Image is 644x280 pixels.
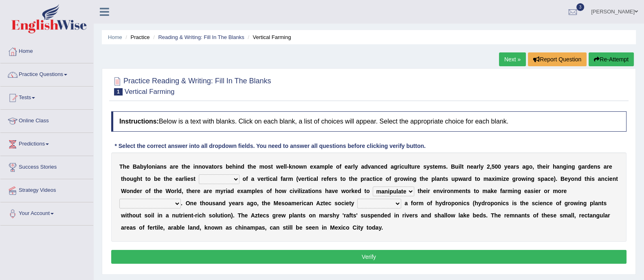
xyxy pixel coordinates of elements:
b: l [184,176,186,182]
b: r [217,163,219,170]
b: w [458,176,463,182]
b: r [398,176,400,182]
b: p [325,163,328,170]
b: i [608,176,609,182]
b: a [488,176,492,182]
b: e [301,176,305,182]
button: Verify [111,250,626,264]
b: r [286,176,288,182]
b: b [154,176,158,182]
b: a [179,176,182,182]
b: h [553,163,556,170]
b: y [426,163,430,170]
b: l [408,163,409,170]
b: r [516,176,518,182]
b: t [409,163,411,170]
b: g [531,176,534,182]
b: t [475,176,477,182]
a: Reading & Writing: Fill In The Blanks [158,34,244,40]
b: l [284,163,285,170]
b: n [160,163,164,170]
b: r [140,188,142,194]
b: m [438,163,443,170]
b: p [360,176,364,182]
b: h [183,163,187,170]
b: e [381,163,384,170]
b: n [528,176,531,182]
b: g [133,176,137,182]
b: r [397,163,399,170]
b: n [130,188,133,194]
b: e [551,176,554,182]
b: w [276,163,281,170]
b: t [212,163,214,170]
b: a [603,163,607,170]
b: e [379,176,382,182]
b: t [537,163,539,170]
b: h [123,163,127,170]
b: B [133,163,137,170]
b: d [578,176,582,182]
b: , [532,163,534,170]
b: t [121,176,123,182]
b: i [546,163,547,170]
b: Instructions: [119,118,159,125]
li: Vertical Farming [246,33,291,41]
b: n [303,163,307,170]
b: o [242,176,246,182]
b: b [226,163,229,170]
b: w [403,176,408,182]
b: e [169,176,172,182]
b: B [560,176,565,182]
b: n [612,176,616,182]
b: e [565,176,568,182]
b: c [369,176,373,182]
b: e [187,163,190,170]
b: a [582,163,585,170]
b: o [336,163,340,170]
b: e [176,176,179,182]
b: m [496,176,501,182]
b: c [376,176,379,182]
b: e [435,163,438,170]
b: e [417,163,420,170]
b: s [334,176,337,182]
b: r [477,163,479,170]
b: n [409,176,413,182]
b: t [266,176,268,182]
b: . [556,176,557,182]
b: e [508,163,511,170]
b: t [164,176,166,182]
b: f [281,176,283,182]
button: Re-Attempt [589,52,634,66]
b: t [307,176,309,182]
b: f [389,176,391,182]
b: s [423,163,426,170]
b: e [323,176,327,182]
b: o [342,176,346,182]
b: r [304,176,306,182]
b: t [145,176,147,182]
b: r [514,163,516,170]
b: x [313,163,317,170]
b: a [283,176,286,182]
b: a [361,163,364,170]
li: Practice [123,33,149,41]
b: 5 [492,163,495,170]
b: s [538,176,541,182]
b: g [578,163,582,170]
b: h [587,176,590,182]
b: m [484,176,488,182]
b: l [328,163,330,170]
b: r [173,163,175,170]
b: a [598,176,601,182]
b: 2 [487,163,490,170]
b: i [400,163,401,170]
div: * Select the correct answer into all dropdown fields. You need to answer all questions before cli... [111,142,429,150]
b: o [386,176,389,182]
b: e [310,163,313,170]
b: a [348,163,351,170]
b: - [287,163,289,170]
b: o [400,176,404,182]
b: o [264,163,268,170]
